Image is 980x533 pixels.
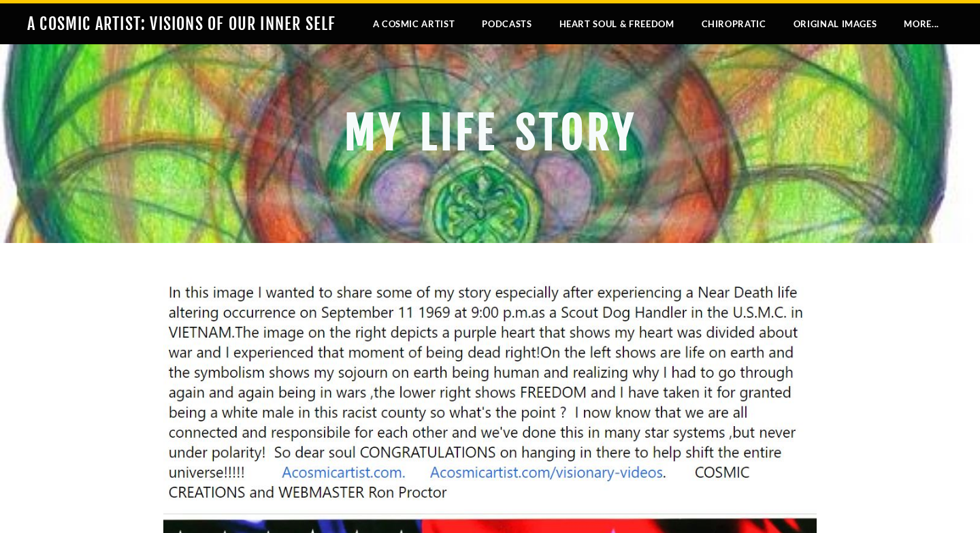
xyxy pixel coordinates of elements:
[359,3,469,44] a: A Cosmic Artist
[163,109,817,178] h2: My Life Story
[27,14,336,34] a: A COSMIC ARTIST: VISIONS OF OUR INNER SELF
[780,3,891,44] a: Original Images
[688,3,780,44] a: Chiropratic
[890,3,953,44] a: more...
[468,3,545,44] a: Podcasts
[546,3,688,44] a: Heart Soul & Freedom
